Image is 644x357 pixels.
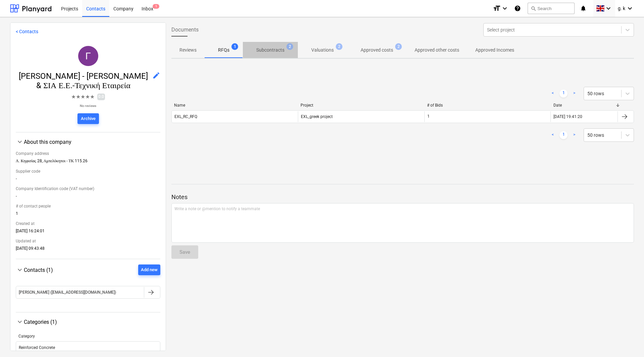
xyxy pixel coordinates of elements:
div: Company address [16,148,160,159]
span: ★ [85,93,90,101]
div: [DATE] 16:24:01 [16,229,160,236]
span: EXL_greek project [301,114,333,119]
span: [PERSON_NAME] - [PERSON_NAME] & ΣΙΑ Ε.Ε.-Τεχνική Εταιρεία [16,71,152,90]
div: [DATE] 19:41:20 [553,114,582,119]
div: # of contact people [16,201,160,211]
button: Add new [138,264,160,275]
div: [PERSON_NAME] ([EMAIL_ADDRESS][DOMAIN_NAME]) [19,290,116,295]
p: Subcontracts [256,47,284,54]
span: 2 [395,43,402,50]
div: Contacts (1)Add new [16,275,160,307]
span: ★ [71,93,76,101]
iframe: Chat Widget [610,325,644,357]
a: Next page [570,131,578,139]
p: Notes [171,193,634,201]
div: About this company [24,139,160,145]
div: EXL_RC_RFQ [174,114,197,119]
p: Valuations [311,47,334,54]
i: keyboard_arrow_down [626,4,634,12]
div: Categories (1) [16,318,160,326]
i: keyboard_arrow_down [604,4,612,12]
div: Γ. [78,46,98,66]
span: 1 [153,4,159,9]
div: About this company [16,146,160,253]
div: Contacts (1)Add new [16,264,160,275]
span: 2 [286,43,293,50]
p: Approved other costs [415,47,459,54]
div: Λ. Κηφισίας 28, Αμπελόκηποι - ΤΚ 115.26 [16,159,160,166]
span: edit [152,71,160,79]
div: Updated at [16,236,160,246]
p: RFQs [218,47,229,54]
div: Archive [81,115,96,123]
div: Category [18,334,158,339]
i: format_size [493,4,501,12]
div: Supplier code [16,166,160,176]
div: About this company [16,138,160,146]
span: 0.0 [97,94,105,100]
div: Date [553,103,615,108]
span: keyboard_arrow_down [16,318,24,326]
div: - [16,176,160,184]
span: 2 [336,43,342,50]
span: ★ [76,93,80,101]
button: Search [528,3,575,14]
p: Approved costs [361,47,393,54]
a: Next page [570,90,578,98]
div: Add new [141,266,158,274]
p: Approved Incomes [475,47,514,54]
div: Project [301,103,422,108]
p: Reviews [179,47,197,54]
button: Archive [77,113,99,124]
a: Previous page [549,131,557,139]
i: Knowledge base [514,4,521,12]
div: - [16,194,160,201]
div: Reinforced Concrete [19,345,55,350]
span: keyboard_arrow_down [16,266,24,274]
span: search [531,6,536,11]
a: Page 1 is your current page [559,90,568,98]
span: ★ [90,93,95,101]
div: Company Identification code (VAT number) [16,184,160,194]
i: notifications [580,4,587,12]
i: keyboard_arrow_down [501,4,509,12]
span: 1 [231,43,238,50]
span: g. k [618,6,625,11]
span: ★ [80,93,85,101]
div: Created at [16,219,160,229]
div: Name [174,103,295,108]
span: Γ [85,50,91,61]
a: < Contacts [16,29,38,34]
span: Documents [171,26,199,34]
span: Contacts (1) [24,267,53,273]
div: [DATE] 09:43:48 [16,246,160,253]
div: Categories (1) [24,319,160,325]
a: Page 1 is your current page [559,131,568,139]
p: No reviews [71,104,105,108]
div: # of Bids [427,103,548,108]
a: Previous page [549,90,557,98]
p: 1 [427,114,430,119]
div: 1 [16,211,160,219]
span: keyboard_arrow_down [16,138,24,146]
